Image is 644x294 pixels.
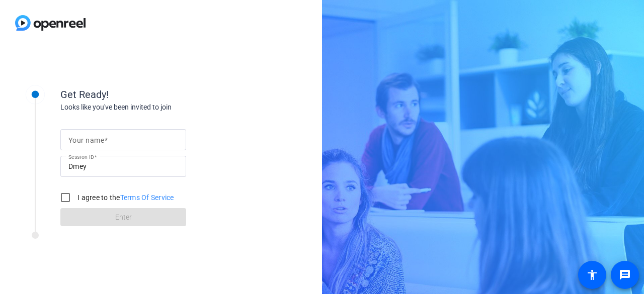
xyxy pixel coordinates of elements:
[619,269,631,281] mat-icon: message
[60,102,262,113] div: Looks like you've been invited to join
[60,87,262,102] div: Get Ready!
[586,269,598,281] mat-icon: accessibility
[68,154,94,160] mat-label: Session ID
[120,193,174,202] a: Terms Of Service
[68,136,104,144] mat-label: Your name
[75,192,174,203] label: I agree to the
